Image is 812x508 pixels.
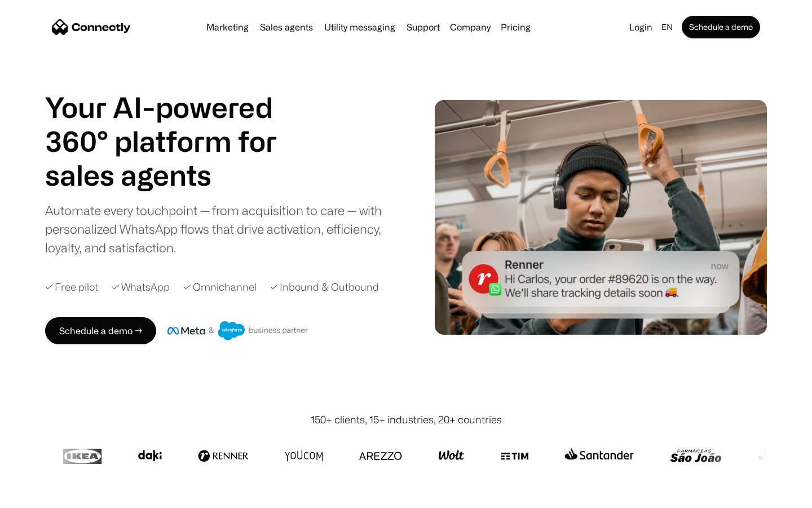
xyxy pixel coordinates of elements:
[23,488,68,504] ul: Language list
[183,279,257,295] div: ✓ Omnichannel
[45,158,304,192] h1: sales agents
[311,412,502,427] div: 150+ clients, 15+ industries, 20+ countries
[320,23,400,32] a: Utility messaging
[45,317,156,344] a: Schedule a demo →
[11,487,68,504] aside: Language selected: English
[45,90,304,158] h1: Your AI-powered 360° platform for
[45,201,400,257] div: Automate every touchpoint — from acquisition to care — with personalized WhatsApp flows that driv...
[496,23,535,32] a: Pricing
[112,279,170,295] div: ✓ WhatsApp
[255,23,317,32] a: Sales agents
[402,23,444,32] a: Support
[45,279,98,295] div: ✓ Free pilot
[625,19,657,35] a: Login
[167,321,308,340] img: Meta and Salesforce business partner badge.
[682,16,760,38] a: Schedule a demo
[270,279,379,295] div: ✓ Inbound & Outbound
[661,19,673,35] div: en
[450,19,491,35] div: Company
[202,23,253,32] a: Marketing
